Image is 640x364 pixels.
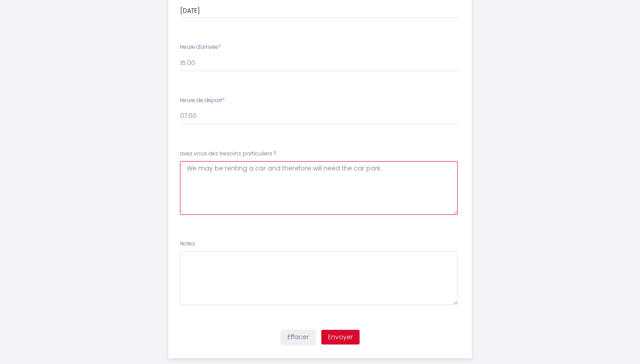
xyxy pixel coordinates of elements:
label: Notes [180,240,195,248]
label: Heure de départ [180,96,225,105]
button: Envoyer [321,330,360,345]
label: avez vous des besoins particuliers ? [180,150,276,158]
button: Effacer [281,330,316,345]
label: Heure d'arrivée [180,43,221,51]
